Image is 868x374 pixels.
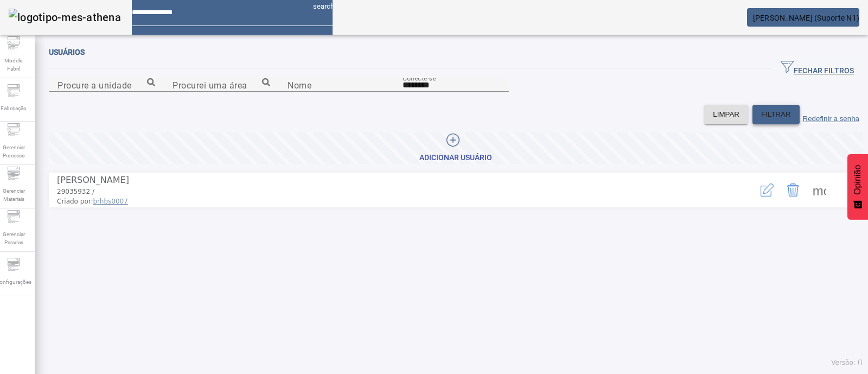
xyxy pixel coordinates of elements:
font: Usuários [49,48,85,56]
font: Adicionar Usuário [419,153,492,162]
font: FECHAR FILTROS [794,66,854,75]
font: [PERSON_NAME] (Suporte N1) [753,14,860,22]
button: Redefinir a senha [800,105,863,124]
font: Opinião [853,165,862,195]
button: Mais [806,177,832,203]
font: Gerenciar Processo [3,144,25,159]
font: Criado por: [57,198,93,205]
button: Adicionar Usuário [49,132,863,164]
button: FILTRAR [752,105,800,124]
font: brhbs0007 [93,198,128,205]
font: 29035932 / [57,188,94,195]
font: Versão: () [831,359,863,366]
button: Feedback - Mostrar pesquisa [847,154,868,220]
font: Modelo Fabril [4,58,23,72]
font: Procurei uma área [173,80,247,90]
font: FILTRAR [761,110,791,118]
font: Fabricação [1,105,27,111]
font: Gerenciar Materiais [3,188,25,202]
font: Conecte-se [403,74,436,81]
input: Número [58,79,155,92]
input: Número [173,79,270,92]
font: LIMPAR [713,110,739,118]
font: [PERSON_NAME] [57,175,129,185]
font: Nome [288,80,311,90]
font: Gerenciar Paradas [3,231,25,245]
button: LIMPAR [704,105,748,124]
button: Excluir [780,177,806,203]
font: Redefinir a senha [803,115,859,123]
img: logotipo-mes-athena [9,9,121,26]
button: FECHAR FILTROS [772,59,863,78]
font: Procure a unidade [58,80,132,90]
